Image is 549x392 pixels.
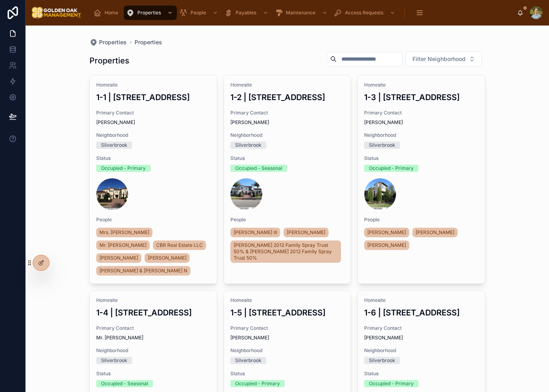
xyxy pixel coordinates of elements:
[287,229,325,236] span: [PERSON_NAME]
[222,6,272,20] a: Payables
[145,253,190,263] a: [PERSON_NAME]
[367,229,406,236] span: [PERSON_NAME]
[230,217,345,223] span: People
[32,6,81,19] img: App logo
[364,82,478,88] span: Homesite
[272,6,331,20] a: Maintenance
[177,6,222,20] a: People
[235,165,282,172] div: Occupied - Seasonal
[364,347,478,354] span: Neighborhood
[230,347,345,354] span: Neighborhood
[99,255,138,261] span: [PERSON_NAME]
[91,6,124,20] a: Home
[153,240,206,250] a: CBR Real Estate LLC
[230,155,345,162] span: Status
[230,307,345,319] h3: 1-5 | [STREET_ADDRESS]
[364,132,478,138] span: Neighborhood
[364,217,478,223] span: People
[369,165,414,172] div: Occupied - Primary
[236,10,256,16] span: Payables
[230,325,345,331] span: Primary Contact
[230,110,345,116] span: Primary Contact
[235,380,280,387] div: Occupied - Primary
[364,110,478,116] span: Primary Contact
[96,82,210,88] span: Homesite
[364,119,478,126] span: [PERSON_NAME]
[96,335,210,341] span: Mr. [PERSON_NAME]
[101,165,146,172] div: Occupied - Primary
[101,380,148,387] div: Occupied - Seasonal
[230,240,341,263] a: [PERSON_NAME] 2012 Family Spray Trust 50% & [PERSON_NAME] 2012 Family Spray Trust 50%
[99,242,147,248] span: Mr. [PERSON_NAME]
[96,253,141,263] a: [PERSON_NAME]
[99,229,149,236] span: Mrs. [PERSON_NAME]
[357,75,485,284] a: Homesite1-3 | [STREET_ADDRESS]Primary Contact[PERSON_NAME]NeighborhoodSilverbrookStatusOccupied -...
[230,132,345,138] span: Neighborhood
[135,38,162,46] a: Properties
[345,10,383,16] span: Access Requests
[89,38,127,46] a: Properties
[364,297,478,303] span: Homesite
[96,266,190,276] a: [PERSON_NAME] & [PERSON_NAME] N
[89,75,217,284] a: Homesite1-1 | [STREET_ADDRESS]Primary Contact[PERSON_NAME]NeighborhoodSilverbrookStatusOccupied -...
[96,240,150,250] a: Mr. [PERSON_NAME]
[101,142,127,149] div: Silverbrook
[96,370,210,377] span: Status
[364,91,478,103] h3: 1-3 | [STREET_ADDRESS]
[412,228,458,237] a: [PERSON_NAME]
[230,370,345,377] span: Status
[96,110,210,116] span: Primary Contact
[364,155,478,162] span: Status
[230,297,345,303] span: Homesite
[364,325,478,331] span: Primary Contact
[369,380,414,387] div: Occupied - Primary
[96,119,210,126] span: [PERSON_NAME]
[190,10,206,16] span: People
[99,268,187,274] span: [PERSON_NAME] & [PERSON_NAME] N
[364,335,478,341] span: [PERSON_NAME]
[96,307,210,319] h3: 1-4 | [STREET_ADDRESS]
[96,91,210,103] h3: 1-1 | [STREET_ADDRESS]
[230,335,345,341] span: [PERSON_NAME]
[96,155,210,162] span: Status
[137,10,161,16] span: Properties
[156,242,203,248] span: CBR Real Estate LLC
[283,228,329,237] a: [PERSON_NAME]
[148,255,186,261] span: [PERSON_NAME]
[124,6,177,20] a: Properties
[96,217,210,223] span: People
[364,228,409,237] a: [PERSON_NAME]
[230,91,345,103] h3: 1-2 | [STREET_ADDRESS]
[101,357,127,364] div: Silverbrook
[96,297,210,303] span: Homesite
[234,242,338,261] span: [PERSON_NAME] 2012 Family Spray Trust 50% & [PERSON_NAME] 2012 Family Spray Trust 50%
[331,6,399,20] a: Access Requests
[99,38,127,46] span: Properties
[364,307,478,319] h3: 1-6 | [STREET_ADDRESS]
[369,357,395,364] div: Silverbrook
[412,55,466,63] span: Filter Neighborhood
[235,142,262,149] div: Silverbrook
[416,229,454,236] span: [PERSON_NAME]
[88,4,517,22] div: scrollable content
[96,347,210,354] span: Neighborhood
[367,242,406,248] span: [PERSON_NAME]
[96,132,210,138] span: Neighborhood
[230,228,280,237] a: [PERSON_NAME] III
[96,325,210,331] span: Primary Contact
[224,75,351,284] a: Homesite1-2 | [STREET_ADDRESS]Primary Contact[PERSON_NAME]NeighborhoodSilverbrookStatusOccupied -...
[364,240,409,250] a: [PERSON_NAME]
[406,51,482,67] button: Select Button
[96,228,153,237] a: Mrs. [PERSON_NAME]
[105,10,118,16] span: Home
[235,357,262,364] div: Silverbrook
[230,119,345,126] span: [PERSON_NAME]
[89,55,129,66] h1: Properties
[369,142,395,149] div: Silverbrook
[230,82,345,88] span: Homesite
[234,229,277,236] span: [PERSON_NAME] III
[364,370,478,377] span: Status
[286,10,315,16] span: Maintenance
